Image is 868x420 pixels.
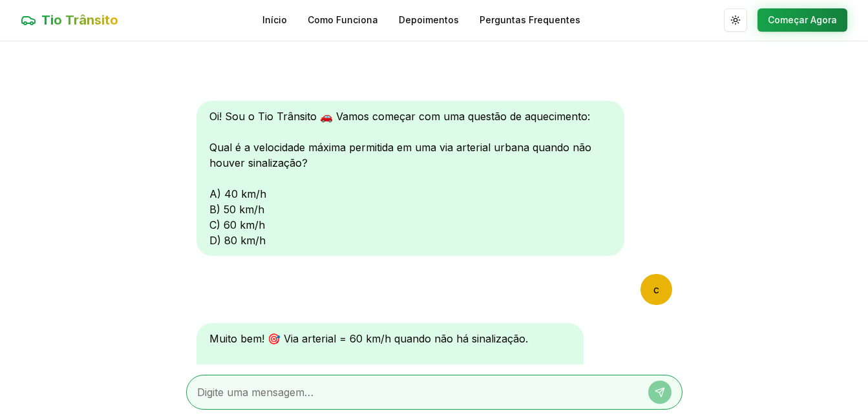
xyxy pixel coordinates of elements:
[640,274,672,305] div: c
[308,14,378,26] a: Como Funciona
[196,101,624,256] div: Oi! Sou o Tio Trânsito 🚗 Vamos começar com uma questão de aquecimento: Qual é a velocidade máxima...
[399,14,459,26] a: Depoimentos
[41,11,118,29] span: Tio Trânsito
[480,14,580,26] a: Perguntas Frequentes
[21,11,118,29] a: Tio Trânsito
[262,14,287,26] a: Início
[757,8,847,32] button: Começar Agora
